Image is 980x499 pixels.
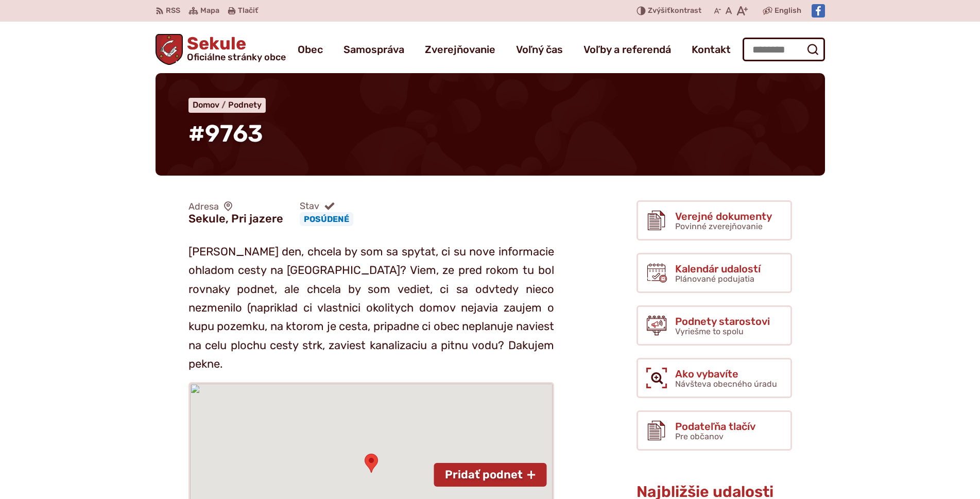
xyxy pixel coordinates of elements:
[675,211,772,222] span: Verejné dokumenty
[300,212,353,226] a: Posúdené
[637,253,792,293] a: Kalendár udalostí Plánované podujatia
[675,379,777,389] span: Návšteva obecného úradu
[445,468,523,481] span: Pridať podnet
[238,7,258,15] span: Tlačiť
[425,35,495,64] a: Zverejňovanie
[156,34,183,65] img: Prejsť na domovskú stránku
[648,7,701,15] span: kontrast
[156,34,286,65] a: Logo Sekule, prejsť na domovskú stránku.
[188,212,283,226] figcaption: Sekule, Pri jazere
[775,5,801,17] span: English
[675,263,761,274] span: Kalendár udalostí
[675,326,744,336] span: Vyriešme to spolu
[637,358,792,398] a: Ako vybavíte Návšteva obecného úradu
[188,201,283,213] span: Adresa
[692,35,731,64] a: Kontakt
[637,200,792,240] a: Verejné dokumenty Povinné zverejňovanie
[772,5,803,17] a: English
[193,100,228,110] a: Domov
[298,35,323,64] a: Obec
[675,368,777,380] span: Ako vybavíte
[300,200,353,212] span: Stav
[516,35,563,64] a: Voľný čas
[200,5,219,17] span: Mapa
[188,119,263,148] span: #9763
[675,274,754,284] span: Plánované podujatia
[166,5,180,17] span: RSS
[343,35,404,64] a: Samospráva
[228,100,262,110] a: Podnety
[187,53,286,62] span: Oficiálne stránky obce
[434,463,546,487] button: Pridať podnet
[675,421,755,432] span: Podateľňa tlačív
[188,243,554,373] p: [PERSON_NAME] den, chcela by som sa spytat, ci su nove informacie ohladom cesty na [GEOGRAPHIC_DA...
[675,316,770,327] span: Podnety starostovi
[583,35,671,64] a: Voľby a referendá
[637,410,792,451] a: Podateľňa tlačív Pre občanov
[637,305,792,346] a: Podnety starostovi Vyriešme to spolu
[675,221,763,231] span: Povinné zverejňovanie
[675,432,724,441] span: Pre občanov
[193,100,219,110] span: Domov
[648,6,670,15] span: Zvýšiť
[183,35,286,62] span: Sekule
[812,4,825,18] img: Prejsť na Facebook stránku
